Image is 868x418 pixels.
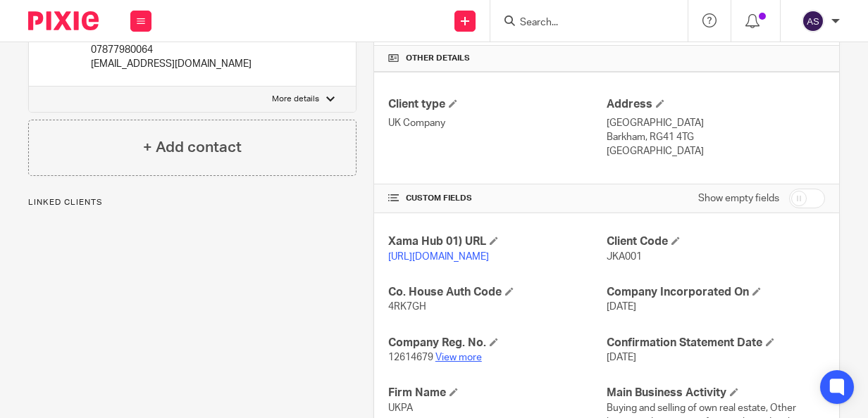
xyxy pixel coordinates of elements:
a: View more [435,353,482,362]
h4: Client type [388,97,607,112]
p: [GEOGRAPHIC_DATA] [607,116,825,130]
span: 4RK7GH [388,302,426,312]
h4: Main Business Activity [607,386,825,400]
p: [GEOGRAPHIC_DATA] [607,144,825,158]
h4: Client Code [607,234,825,249]
p: More details [272,94,319,105]
h4: Xama Hub 01) URL [388,234,607,249]
label: Show empty fields [698,191,779,205]
p: UK Company [388,116,607,130]
span: 12614679 [388,353,433,362]
span: [DATE] [607,353,636,362]
img: Pixie [28,11,99,30]
p: Linked clients [28,197,356,208]
h4: + Add contact [143,137,242,158]
p: 07877980064 [91,43,252,57]
h4: Address [607,97,825,112]
p: [EMAIL_ADDRESS][DOMAIN_NAME] [91,57,252,71]
span: JKA001 [607,252,642,262]
h4: Firm Name [388,386,607,400]
h4: Confirmation Statement Date [607,336,825,350]
h4: CUSTOM FIELDS [388,193,607,204]
h4: Company Incorporated On [607,285,825,300]
h4: Company Reg. No. [388,336,607,350]
input: Search [519,17,645,30]
p: Barkham, RG41 4TG [607,130,825,144]
a: [URL][DOMAIN_NAME] [388,252,489,262]
img: svg%3E [802,10,824,32]
span: Other details [406,53,470,64]
span: UKPA [388,403,413,413]
span: [DATE] [607,302,636,312]
h4: Co. House Auth Code [388,285,607,300]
